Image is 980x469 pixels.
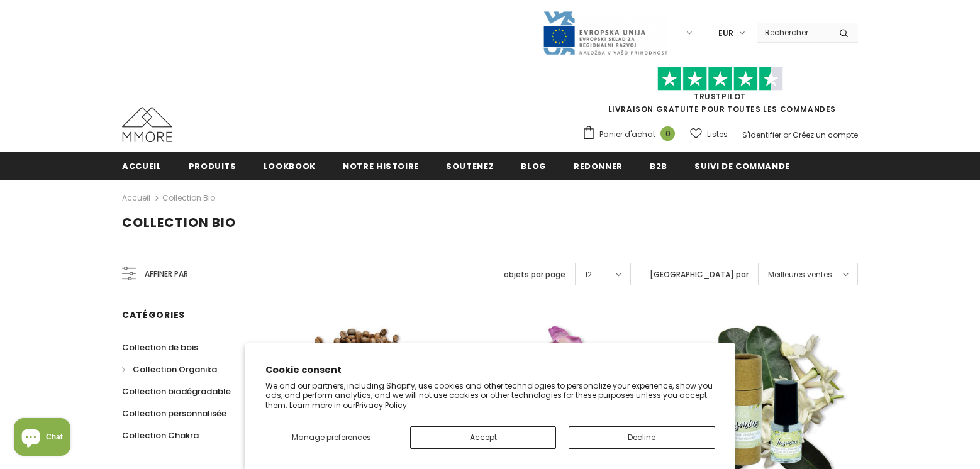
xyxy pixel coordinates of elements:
span: Collection Bio [122,214,236,231]
a: Javni Razpis [542,27,668,38]
button: Accept [410,426,556,449]
span: Produits [189,160,237,172]
span: Lookbook [264,160,316,172]
button: Manage preferences [265,426,398,449]
a: S'identifier [742,130,781,140]
a: Collection Organika [122,358,217,380]
span: Catégories [122,309,185,321]
a: Privacy Policy [355,400,407,411]
span: Collection biodégradable [122,385,231,397]
span: B2B [650,160,667,172]
span: Blog [521,160,547,172]
p: We and our partners, including Shopify, use cookies and other technologies to personalize your ex... [265,381,715,411]
span: Affiner par [145,267,188,281]
span: Manage preferences [292,432,371,443]
span: Accueil [122,160,162,172]
a: Collection Chakra [122,424,199,446]
a: Notre histoire [343,152,419,180]
a: Redonner [574,152,623,180]
span: 0 [660,126,675,141]
span: Collection Organika [133,363,217,375]
span: soutenez [446,160,494,172]
a: Collection Bio [162,192,215,203]
button: Decline [569,426,715,449]
a: Panier d'achat 0 [582,125,681,144]
h2: Cookie consent [265,363,715,377]
span: 12 [585,268,592,281]
span: Listes [707,128,728,141]
span: Panier d'achat [599,128,655,141]
input: Search Site [757,23,830,41]
span: Suivi de commande [694,160,790,172]
a: Lookbook [264,152,316,180]
span: Collection personnalisée [122,407,226,419]
a: Collection personnalisée [122,402,226,424]
label: objets par page [504,268,565,281]
a: Créez un compte [793,130,858,140]
a: Accueil [122,190,150,206]
a: TrustPilot [694,91,746,102]
span: Redonner [574,160,623,172]
span: LIVRAISON GRATUITE POUR TOUTES LES COMMANDES [582,72,858,114]
a: Listes [690,123,728,145]
span: Notre histoire [343,160,419,172]
span: EUR [718,27,733,40]
span: Collection de bois [122,341,198,353]
span: Collection Chakra [122,429,199,441]
label: [GEOGRAPHIC_DATA] par [650,268,749,281]
a: Collection biodégradable [122,380,231,402]
a: B2B [650,152,667,180]
img: Cas MMORE [122,107,172,142]
span: or [783,130,791,140]
a: soutenez [446,152,494,180]
a: Accueil [122,152,162,180]
a: Produits [189,152,237,180]
inbox-online-store-chat: Shopify online store chat [10,418,74,459]
span: Meilleures ventes [768,268,832,281]
a: Blog [521,152,547,180]
img: Faites confiance aux étoiles pilotes [657,67,783,91]
img: Javni Razpis [542,10,668,56]
a: Suivi de commande [694,152,790,180]
a: Collection de bois [122,336,198,358]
